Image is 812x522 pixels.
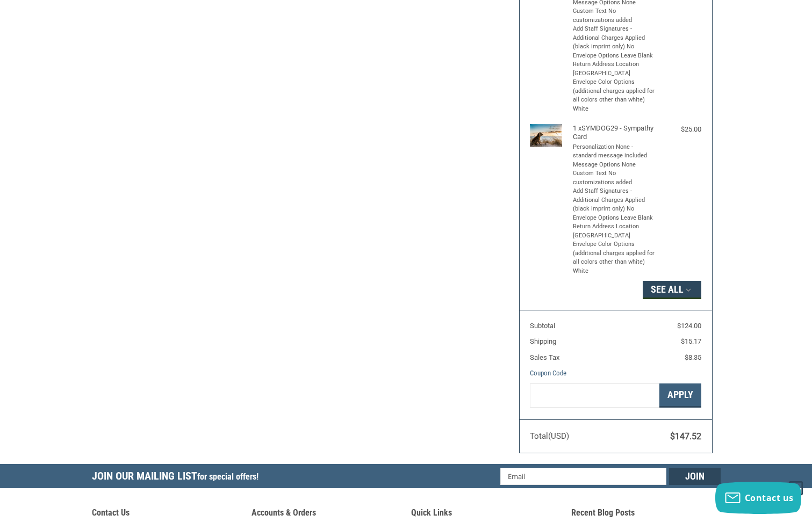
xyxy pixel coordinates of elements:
[573,240,656,275] li: Envelope Color Options (additional charges applied for all colors other than white) White
[573,169,656,187] li: Custom Text No customizations added
[573,25,656,52] li: Add Staff Signatures - Additional Charges Applied (black imprint only) No
[92,508,241,521] h5: Contact Us
[715,482,801,514] button: Contact us
[573,222,656,240] li: Return Address Location [GEOGRAPHIC_DATA]
[643,281,701,299] button: See All
[530,353,559,361] span: Sales Tax
[197,472,258,482] span: for special offers!
[659,383,701,408] button: Apply
[500,468,666,485] input: Email
[571,508,721,521] h5: Recent Blog Posts
[573,7,656,25] li: Custom Text No customizations added
[573,52,656,61] li: Envelope Options Leave Blank
[573,187,656,214] li: Add Staff Signatures - Additional Charges Applied (black imprint only) No
[530,431,569,441] span: Total (USD)
[685,353,701,361] span: $8.35
[573,214,656,223] li: Envelope Options Leave Blank
[681,337,701,345] span: $15.17
[669,468,721,485] input: Join
[530,383,659,408] input: Gift Certificate or Coupon Code
[530,337,556,345] span: Shipping
[573,161,656,170] li: Message Options None
[411,508,561,521] h5: Quick Links
[677,322,701,330] span: $124.00
[658,124,701,135] div: $25.00
[670,431,701,441] span: $147.52
[92,464,264,491] h5: Join Our Mailing List
[251,508,401,521] h5: Accounts & Orders
[573,143,656,161] li: Personalization None - standard message included
[573,60,656,78] li: Return Address Location [GEOGRAPHIC_DATA]
[745,492,794,504] span: Contact us
[530,369,566,377] a: Coupon Code
[573,124,656,142] h4: 1 x SYMDOG29 - Sympathy Card
[573,78,656,113] li: Envelope Color Options (additional charges applied for all colors other than white) White
[530,322,555,330] span: Subtotal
